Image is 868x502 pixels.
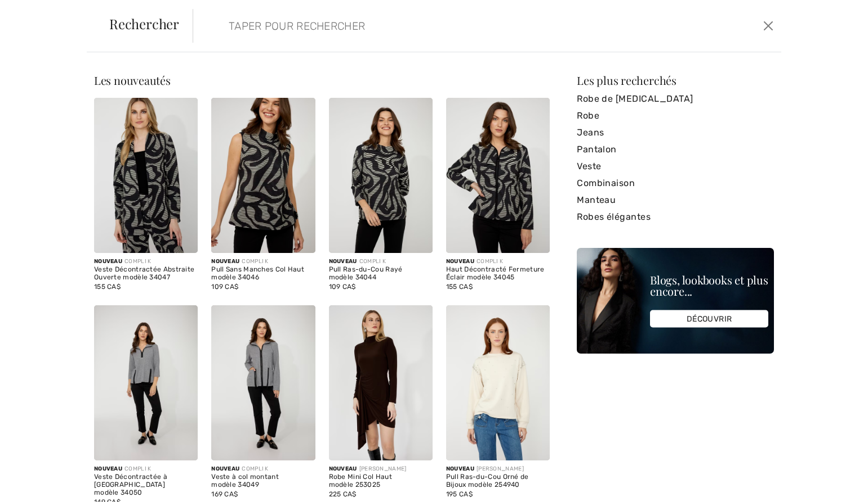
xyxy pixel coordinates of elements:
[577,124,774,141] a: Jeans
[211,490,238,498] span: 169 CA$
[211,465,239,472] span: Nouveau
[577,107,774,124] a: Robe
[329,98,433,253] img: Pull Ras-du-Cou Rayé modèle 34044. As sample
[577,141,774,158] a: Pantalon
[577,248,774,354] img: Blogs, lookbooks et plus encore...
[329,283,356,291] span: 109 CA$
[760,17,777,35] button: Ferme
[329,266,433,282] div: Pull Ras-du-Cou Rayé modèle 34044
[329,490,357,498] span: 225 CA$
[211,98,315,253] img: Pull Sans Manches Col Haut modèle 34046. As sample
[211,305,315,460] img: Veste à col montant modèle 34049. Grey
[446,473,550,489] div: Pull Ras-du-Cou Orné de Bijoux modèle 254940
[94,465,122,472] span: Nouveau
[650,310,768,328] div: DÉCOUVRIR
[94,257,198,266] div: COMPLI K
[220,9,625,43] input: TAPER POUR RECHERCHER
[329,257,433,266] div: COMPLI K
[650,274,768,297] div: Blogs, lookbooks et plus encore...
[94,465,198,473] div: COMPLI K
[211,257,315,266] div: COMPLI K
[577,75,774,86] div: Les plus recherchés
[94,305,198,460] img: Veste Décontractée à Col Montant modèle 34050. Grey
[211,473,315,489] div: Veste à col montant modèle 34049
[329,465,357,472] span: Nouveau
[94,473,198,496] div: Veste Décontractée à [GEOGRAPHIC_DATA] modèle 34050
[329,465,433,473] div: [PERSON_NAME]
[446,305,550,460] img: Pull Ras-du-Cou Orné de Bijoux modèle 254940. Ivory
[109,17,179,30] span: Rechercher
[446,98,550,253] img: Haut Décontracté Fermeture Éclair modèle 34045. As sample
[446,266,550,282] div: Haut Décontracté Fermeture Éclair modèle 34045
[94,73,171,88] span: Les nouveautés
[211,258,239,265] span: Nouveau
[446,258,474,265] span: Nouveau
[25,8,48,18] span: Chat
[577,158,774,175] a: Veste
[446,283,473,291] span: 155 CA$
[577,175,774,192] a: Combinaison
[329,258,357,265] span: Nouveau
[577,192,774,209] a: Manteau
[577,91,774,107] a: Robe de [MEDICAL_DATA]
[446,465,474,472] span: Nouveau
[94,266,198,282] div: Veste Décontractée Abstraite Ouverte modèle 34047
[211,283,238,291] span: 109 CA$
[211,266,315,282] div: Pull Sans Manches Col Haut modèle 34046
[329,305,433,460] img: Robe Mini Col Haut modèle 253025. Mocha
[446,490,473,498] span: 195 CA$
[94,258,122,265] span: Nouveau
[329,473,433,489] div: Robe Mini Col Haut modèle 253025
[577,209,774,225] a: Robes élégantes
[211,465,315,473] div: COMPLI K
[94,283,121,291] span: 155 CA$
[446,465,550,473] div: [PERSON_NAME]
[94,98,198,253] img: Veste Décontractée Abstraite Ouverte modèle 34047. As sample
[446,257,550,266] div: COMPLI K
